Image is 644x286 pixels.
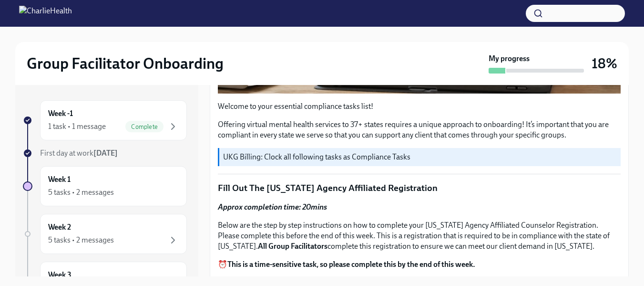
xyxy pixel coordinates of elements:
[218,259,621,270] p: ⏰
[93,148,118,158] strong: [DATE]
[227,260,475,269] strong: This is a time-sensitive task, so please complete this by the end of this week.
[218,220,621,252] p: Below are the step by step instructions on how to complete your [US_STATE] Agency Affiliated Coun...
[23,100,187,140] a: Week -11 task • 1 messageComplete
[218,182,621,194] p: Fill Out The [US_STATE] Agency Affiliated Registration
[48,187,114,198] div: 5 tasks • 2 messages
[23,214,187,254] a: Week 25 tasks • 2 messages
[223,152,617,162] p: UKG Billing: Clock all following tasks as Compliance Tasks
[489,53,530,64] strong: My progress
[48,222,71,233] h6: Week 2
[125,123,164,130] span: Complete
[48,121,106,132] div: 1 task • 1 message
[48,270,72,280] h6: Week 3
[19,6,72,21] img: CharlieHealth
[258,242,327,251] strong: All Group Facilitators
[218,101,621,112] p: Welcome to your essential compliance tasks list!
[592,55,617,72] h3: 18%
[218,202,327,212] strong: Approx completion time: 20mins
[23,148,187,159] a: First day at work[DATE]
[40,148,118,158] span: First day at work
[48,174,71,185] h6: Week 1
[23,166,187,206] a: Week 15 tasks • 2 messages
[48,235,114,245] div: 5 tasks • 2 messages
[218,119,621,140] p: Offering virtual mental health services to 37+ states requires a unique approach to onboarding! I...
[27,54,224,73] h2: Group Facilitator Onboarding
[48,108,73,119] h6: Week -1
